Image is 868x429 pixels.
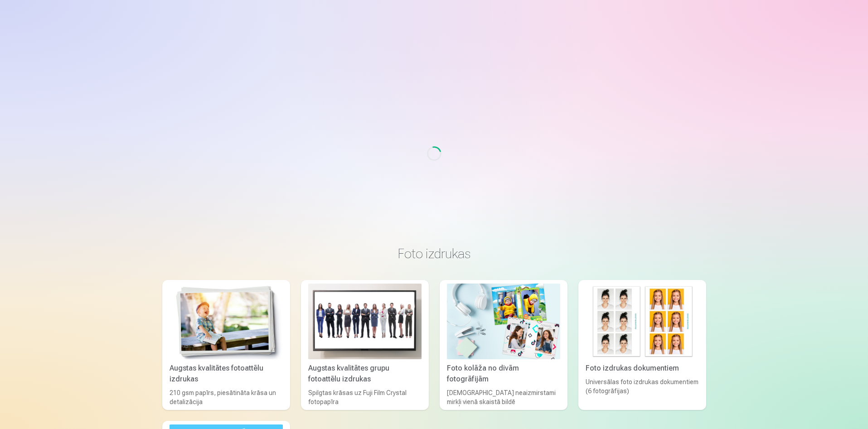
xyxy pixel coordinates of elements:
[162,280,290,410] a: Augstas kvalitātes fotoattēlu izdrukasAugstas kvalitātes fotoattēlu izdrukas210 gsm papīrs, piesā...
[443,388,564,406] div: [DEMOGRAPHIC_DATA] neaizmirstami mirkļi vienā skaistā bildē
[443,363,564,385] div: Foto kolāža no divām fotogrāfijām
[582,363,703,374] div: Foto izdrukas dokumentiem
[447,284,560,359] img: Foto kolāža no divām fotogrāfijām
[170,246,699,262] h3: Foto izdrukas
[170,284,283,359] img: Augstas kvalitātes fotoattēlu izdrukas
[166,363,286,385] div: Augstas kvalitātes fotoattēlu izdrukas
[301,280,429,410] a: Augstas kvalitātes grupu fotoattēlu izdrukasAugstas kvalitātes grupu fotoattēlu izdrukasSpilgtas ...
[578,280,706,410] a: Foto izdrukas dokumentiemFoto izdrukas dokumentiemUniversālas foto izdrukas dokumentiem (6 fotogr...
[305,363,425,385] div: Augstas kvalitātes grupu fotoattēlu izdrukas
[166,388,286,406] div: 210 gsm papīrs, piesātināta krāsa un detalizācija
[305,388,425,406] div: Spilgtas krāsas uz Fuji Film Crystal fotopapīra
[586,284,699,359] img: Foto izdrukas dokumentiem
[440,280,567,410] a: Foto kolāža no divām fotogrāfijāmFoto kolāža no divām fotogrāfijām[DEMOGRAPHIC_DATA] neaizmirstam...
[582,377,703,406] div: Universālas foto izdrukas dokumentiem (6 fotogrāfijas)
[308,284,422,359] img: Augstas kvalitātes grupu fotoattēlu izdrukas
